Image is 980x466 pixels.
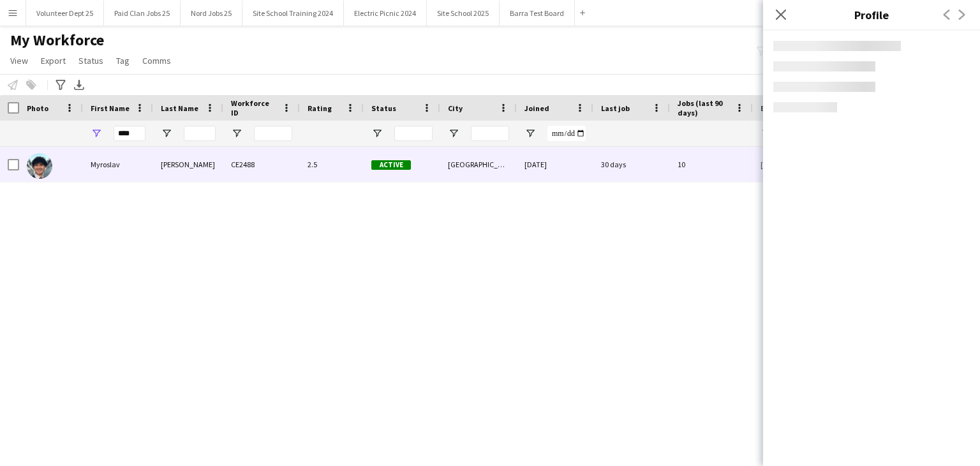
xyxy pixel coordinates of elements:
[547,126,586,141] input: Joined Filter Input
[10,31,104,50] span: My Workforce
[111,52,135,69] a: Tag
[601,103,630,113] span: Last job
[104,1,181,26] button: Paid Clan Jobs 25
[371,103,396,113] span: Status
[26,1,104,26] button: Volunteer Dept 25
[142,55,171,66] span: Comms
[517,147,593,182] div: [DATE]
[161,128,172,139] button: Open Filter Menu
[53,77,68,93] app-action-btn: Advanced filters
[427,1,500,26] button: Site School 2025
[254,126,292,141] input: Workforce ID Filter Input
[91,103,130,113] span: First Name
[184,126,216,141] input: Last Name Filter Input
[371,128,383,139] button: Open Filter Menu
[83,147,153,182] div: Myroslav
[394,126,433,141] input: Status Filter Input
[231,128,242,139] button: Open Filter Menu
[78,55,103,66] span: Status
[27,103,48,113] span: Photo
[763,6,980,23] h3: Profile
[114,126,145,141] input: First Name Filter Input
[344,1,427,26] button: Electric Picnic 2024
[231,98,277,117] span: Workforce ID
[36,52,71,69] a: Export
[448,103,463,113] span: City
[27,153,52,179] img: Myroslav Svyrydov
[10,55,28,66] span: View
[5,52,33,69] a: View
[116,55,130,66] span: Tag
[153,147,223,182] div: [PERSON_NAME]
[308,103,332,113] span: Rating
[440,147,517,182] div: [GEOGRAPHIC_DATA] 8
[223,147,300,182] div: CE2488
[448,128,459,139] button: Open Filter Menu
[524,103,549,113] span: Joined
[761,103,781,113] span: Email
[761,128,772,139] button: Open Filter Menu
[524,128,536,139] button: Open Filter Menu
[91,128,102,139] button: Open Filter Menu
[242,1,344,26] button: Site School Training 2024
[670,147,753,182] div: 10
[678,98,730,117] span: Jobs (last 90 days)
[71,77,87,93] app-action-btn: Export XLSX
[181,1,242,26] button: Nord Jobs 25
[371,160,411,170] span: Active
[161,103,198,113] span: Last Name
[73,52,108,69] a: Status
[593,147,670,182] div: 30 days
[500,1,575,26] button: Barra Test Board
[300,147,364,182] div: 2.5
[471,126,509,141] input: City Filter Input
[41,55,66,66] span: Export
[137,52,176,69] a: Comms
